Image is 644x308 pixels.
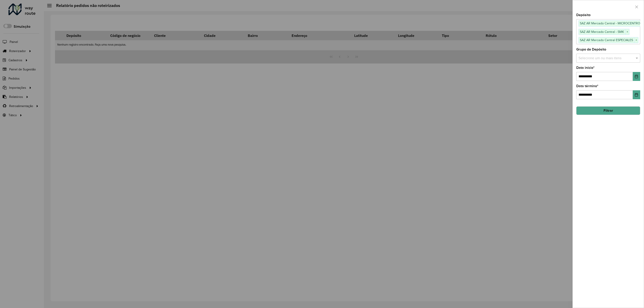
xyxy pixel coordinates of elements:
[576,65,595,70] label: Data início
[576,106,640,115] button: Filtrar
[576,47,606,52] label: Grupo de Depósito
[579,29,625,34] span: SAZ AR Mercado Central - SMK
[634,38,638,43] span: ×
[576,83,598,89] label: Data término
[625,29,629,35] span: ×
[633,72,640,81] button: Choose Date
[633,90,640,99] button: Choose Date
[576,12,591,18] label: Depósito
[579,21,641,26] span: SAZ AR Mercado Central - MICROCENTRO
[579,37,634,43] span: SAZ AR Mercado Central ESPECIALES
